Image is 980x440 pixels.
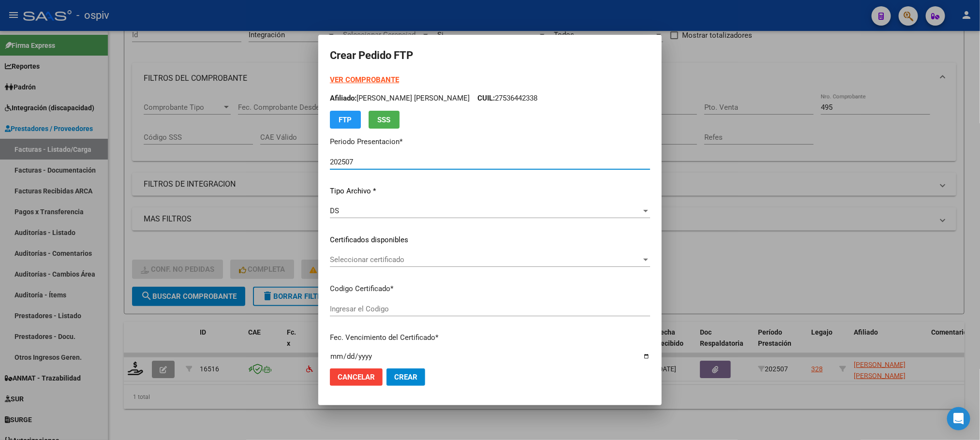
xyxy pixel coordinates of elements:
[330,111,361,129] button: FTP
[330,235,650,246] p: Certificados disponibles
[330,75,399,84] a: VER COMPROBANTE
[330,255,641,264] span: Seleccionar certificado
[378,116,391,124] span: SSS
[330,368,383,386] button: Cancelar
[394,373,417,381] span: Crear
[369,111,400,129] button: SSS
[339,116,352,124] span: FTP
[477,94,495,103] span: CUIL:
[330,332,650,343] p: Fec. Vencimiento del Certificado
[330,283,650,294] p: Codigo Certificado
[338,373,375,381] span: Cancelar
[330,136,650,147] p: Periodo Presentacion
[330,206,339,215] span: DS
[386,368,425,386] button: Crear
[330,94,356,103] span: Afiliado:
[330,186,650,197] p: Tipo Archivo *
[947,407,970,430] div: Open Intercom Messenger
[330,46,650,65] h2: Crear Pedido FTP
[330,93,650,104] p: [PERSON_NAME] [PERSON_NAME] 27536442338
